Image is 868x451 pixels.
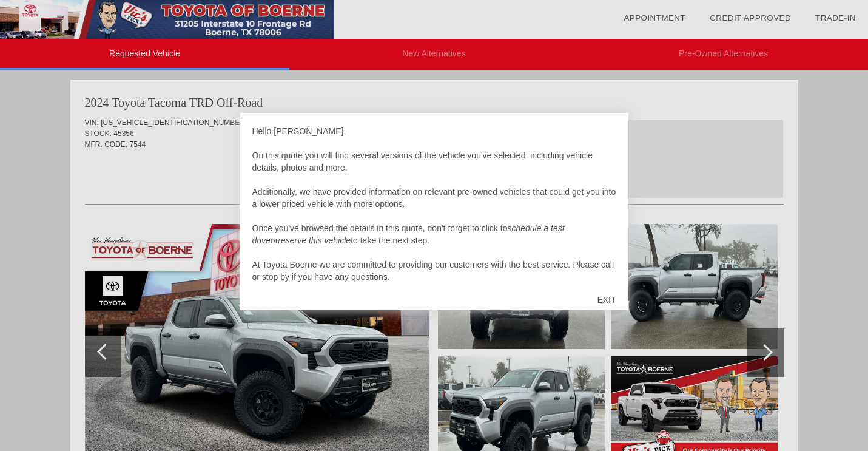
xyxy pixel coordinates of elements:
[624,13,685,22] a: Appointment
[278,236,351,245] em: reserve this vehicle
[252,125,616,283] div: Hello [PERSON_NAME], On this quote you will find several versions of the vehicle you've selected,...
[585,282,628,318] div: EXIT
[710,13,791,22] a: Credit Approved
[252,223,565,245] em: schedule a test drive
[815,13,856,22] a: Trade-In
